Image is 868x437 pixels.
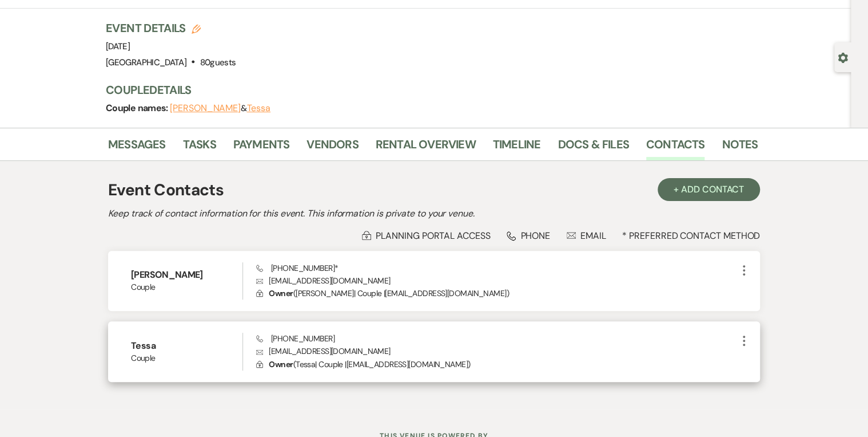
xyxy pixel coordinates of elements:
[233,135,290,160] a: Payments
[131,281,242,293] span: Couple
[256,287,737,300] p: ( [PERSON_NAME] | Couple | [EMAIL_ADDRESS][DOMAIN_NAME] )
[108,230,760,242] div: * Preferred Contact Method
[106,102,170,114] span: Couple names:
[493,135,541,160] a: Timeline
[362,230,490,242] div: Planning Portal Access
[376,135,476,160] a: Rental Overview
[106,57,186,68] span: [GEOGRAPHIC_DATA]
[170,103,270,114] span: &
[170,104,241,113] button: [PERSON_NAME]
[246,104,270,113] button: Tessa
[838,52,848,62] button: Open lead details
[256,333,335,344] span: [PHONE_NUMBER]
[183,135,216,160] a: Tasks
[131,340,242,352] h6: Tessa
[200,57,236,68] span: 80 guests
[106,41,130,52] span: [DATE]
[131,269,242,281] h6: [PERSON_NAME]
[256,263,339,273] span: [PHONE_NUMBER] *
[256,274,737,287] p: [EMAIL_ADDRESS][DOMAIN_NAME]
[306,135,358,160] a: Vendors
[106,82,746,98] h3: Couple Details
[108,178,224,202] h1: Event Contacts
[108,135,166,160] a: Messages
[558,135,628,160] a: Docs & Files
[108,207,760,221] h2: Keep track of contact information for this event. This information is private to your venue.
[567,230,606,242] div: Email
[507,230,550,242] div: Phone
[269,359,293,369] span: Owner
[106,20,236,36] h3: Event Details
[256,345,737,357] p: [EMAIL_ADDRESS][DOMAIN_NAME]
[269,288,293,298] span: Owner
[131,352,242,364] span: Couple
[658,178,760,201] button: + Add Contact
[722,135,758,160] a: Notes
[256,358,737,371] p: ( Tessa | Couple | [EMAIL_ADDRESS][DOMAIN_NAME] )
[646,135,705,160] a: Contacts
